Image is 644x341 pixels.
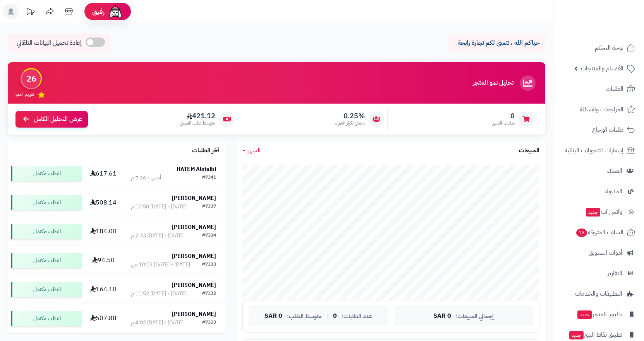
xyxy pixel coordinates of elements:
[202,232,216,240] div: #7334
[11,224,82,239] div: الطلب مكتمل
[577,310,592,319] span: جديد
[85,246,122,275] td: 94.50
[558,121,639,139] a: طلبات الإرجاع
[202,290,216,298] div: #7332
[580,104,623,115] span: المراجعات والأسئلة
[581,63,623,74] span: الأقسام والمنتجات
[131,261,190,269] div: [DATE] - [DATE] 10:03 ص
[333,313,337,320] span: 0
[586,208,600,217] span: جديد
[558,80,639,98] a: الطلبات
[589,247,622,258] span: أدوات التسويق
[92,7,105,16] span: رفيق
[11,166,82,181] div: الطلب مكتمل
[287,313,322,320] span: متوسط الطلب:
[577,309,622,320] span: تطبيق المتجر
[192,147,219,154] h3: آخر الطلبات
[108,4,123,19] img: ai-face.png
[568,329,622,340] span: تطبيق نقاط البيع
[11,195,82,210] div: الطلب مكتمل
[558,39,639,57] a: لوحة التحكم
[569,331,584,339] span: جديد
[34,115,82,124] span: عرض التحليل الكامل
[473,80,513,87] h3: تحليل نمو المتجر
[172,252,216,260] strong: [PERSON_NAME]
[85,217,122,246] td: 184.00
[264,313,282,320] span: 0 SAR
[131,232,184,240] div: [DATE] - [DATE] 2:33 م
[85,304,122,333] td: 507.88
[131,203,187,211] div: [DATE] - [DATE] 10:50 م
[519,147,539,154] h3: المبيعات
[595,43,623,53] span: لوحة التحكم
[585,206,622,217] span: وآتس آب
[433,313,451,320] span: 0 SAR
[242,146,261,155] a: الشهر
[607,165,622,176] span: العملاء
[131,319,184,327] div: [DATE] - [DATE] 4:02 م
[202,203,216,211] div: #7337
[576,228,587,237] span: 13
[17,39,82,48] span: إعادة تحميل البيانات التلقائي
[177,165,216,173] strong: HATEM Alotaibi
[456,313,494,320] span: إجمالي المبيعات:
[15,111,88,128] a: عرض التحليل الكامل
[558,305,639,324] a: تطبيق المتجرجديد
[558,100,639,119] a: المراجعات والأسئلة
[11,282,82,297] div: الطلب مكتمل
[172,281,216,289] strong: [PERSON_NAME]
[558,203,639,221] a: وآتس آبجديد
[11,253,82,268] div: الطلب مكتمل
[131,290,187,298] div: [DATE] - [DATE] 11:52 م
[180,112,215,120] span: 421.12
[335,120,365,126] span: معدل تكرار الشراء
[565,145,623,156] span: إشعارات التحويلات البنكية
[492,120,515,126] span: طلبات الشهر
[606,84,623,94] span: الطلبات
[558,223,639,242] a: السلات المتروكة13
[85,275,122,304] td: 164.10
[85,188,122,217] td: 508.14
[558,182,639,201] a: المدونة
[608,268,622,279] span: التقارير
[172,310,216,318] strong: [PERSON_NAME]
[575,288,622,299] span: التطبيقات والخدمات
[558,244,639,262] a: أدوات التسويق
[202,261,216,269] div: #7333
[172,223,216,231] strong: [PERSON_NAME]
[558,285,639,303] a: التطبيقات والخدمات
[592,124,623,135] span: طلبات الإرجاع
[202,174,216,182] div: #7341
[85,159,122,188] td: 617.61
[605,186,622,197] span: المدونة
[558,264,639,283] a: التقارير
[248,146,261,155] span: الشهر
[342,313,372,320] span: عدد الطلبات:
[558,162,639,180] a: العملاء
[11,311,82,326] div: الطلب مكتمل
[558,141,639,160] a: إشعارات التحويلات البنكية
[575,227,623,238] span: السلات المتروكة
[202,319,216,327] div: #7323
[335,112,365,120] span: 0.25%
[21,4,40,21] a: تحديثات المنصة
[172,194,216,202] strong: [PERSON_NAME]
[492,112,515,120] span: 0
[180,120,215,126] span: متوسط طلب العميل
[326,313,328,319] span: |
[15,91,34,98] span: تقييم النمو
[454,39,539,48] p: حياكم الله ، نتمنى لكم تجارة رابحة
[131,174,161,182] div: أمس - 7:26 م
[591,20,637,36] img: logo-2.png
